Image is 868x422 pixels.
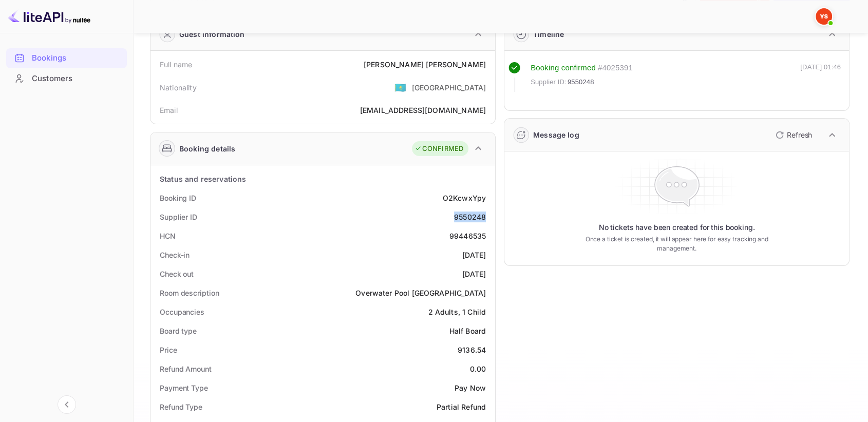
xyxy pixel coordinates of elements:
div: Message log [533,129,579,140]
div: Price [160,344,177,355]
div: Refund Type [160,401,202,412]
div: Supplier ID [160,212,197,222]
div: Bookings [32,52,122,64]
img: Yandex Support [816,8,832,25]
div: [DATE] 01:46 [800,62,841,92]
p: Once a ticket is created, it will appear here for easy tracking and management. [584,235,769,253]
div: [DATE] [462,268,486,279]
div: [GEOGRAPHIC_DATA] [411,82,486,93]
div: # 4025391 [598,62,633,74]
p: Refresh [787,129,812,140]
div: Booking confirmed [531,62,596,74]
div: Check-in [160,250,190,260]
div: Occupancies [160,306,204,317]
div: CONFIRMED [414,144,463,154]
div: O2KcwxYpy [443,193,486,203]
div: 0.00 [469,363,486,374]
div: Check out [160,268,194,279]
div: Bookings [6,48,127,68]
div: HCN [160,231,176,241]
div: 99446535 [449,231,486,241]
div: Half Board [449,325,486,336]
div: Email [160,105,178,116]
img: LiteAPI logo [8,8,90,25]
div: Room description [160,287,219,298]
div: Full name [160,59,192,70]
div: Timeline [533,29,564,40]
div: Overwater Pool [GEOGRAPHIC_DATA] [355,287,486,298]
div: [DATE] [462,250,486,260]
div: 9550248 [454,212,486,222]
span: Supplier ID: [531,77,567,87]
button: Collapse navigation [58,395,76,414]
div: 2 Adults, 1 Child [428,306,486,317]
div: [PERSON_NAME] [PERSON_NAME] [364,59,486,70]
div: Guest information [179,29,245,40]
div: 9136.54 [458,344,486,355]
div: Status and reservations [160,174,246,184]
span: United States [394,78,406,97]
div: Pay Now [455,382,486,393]
div: Nationality [160,82,197,93]
a: Bookings [6,48,127,67]
div: Partial Refund [437,401,486,412]
div: Board type [160,325,197,336]
div: Payment Type [160,382,208,393]
a: Customers [6,69,127,88]
div: Booking details [179,143,235,154]
div: Customers [6,69,127,89]
div: Customers [32,73,122,85]
span: 9550248 [568,77,594,87]
div: Refund Amount [160,363,212,374]
button: Refresh [769,127,816,143]
p: No tickets have been created for this booking. [599,222,755,233]
div: Booking ID [160,193,196,203]
div: [EMAIL_ADDRESS][DOMAIN_NAME] [360,105,486,116]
